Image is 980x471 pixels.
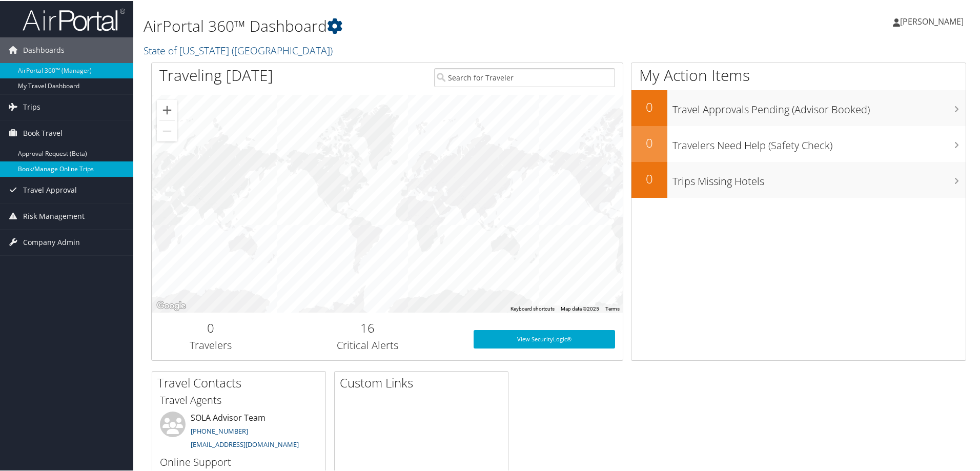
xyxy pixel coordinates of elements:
h2: 0 [631,97,667,115]
h1: Traveling [DATE] [159,64,273,85]
button: Zoom in [157,99,177,119]
span: Trips [23,93,40,119]
a: 0Travel Approvals Pending (Advisor Booked) [631,89,966,125]
span: Dashboards [23,36,65,62]
h3: Online Support [160,454,318,468]
button: Keyboard shortcuts [511,304,555,312]
a: State of [US_STATE] ([GEOGRAPHIC_DATA]) [144,43,335,56]
h2: 16 [277,318,458,336]
h3: Critical Alerts [277,337,458,352]
a: 0Travelers Need Help (Safety Check) [631,125,966,161]
h3: Travel Agents [160,392,318,406]
h3: Travelers [159,337,262,352]
a: Open this area in Google Maps (opens a new window) [154,298,188,312]
button: Zoom out [157,120,177,140]
h2: 0 [631,133,667,151]
h3: Trips Missing Hotels [672,168,966,188]
h3: Travel Approvals Pending (Advisor Booked) [672,96,966,116]
span: Book Travel [23,119,63,145]
input: Search for Traveler [434,67,615,86]
a: 0Trips Missing Hotels [631,161,966,197]
a: View SecurityLogic® [474,329,615,347]
h2: 0 [631,169,667,187]
h1: My Action Items [631,64,966,85]
a: [EMAIL_ADDRESS][DOMAIN_NAME] [191,439,299,448]
img: Google [154,298,188,312]
span: Map data ©2025 [561,305,599,311]
span: Company Admin [23,229,80,254]
a: [PERSON_NAME] [893,5,974,36]
h2: Travel Contacts [157,373,325,391]
a: [PHONE_NUMBER] [191,425,248,435]
li: SOLA Advisor Team [155,411,323,453]
h1: AirPortal 360™ Dashboard [144,14,697,36]
img: airportal-logo.png [23,7,125,31]
h3: Travelers Need Help (Safety Check) [672,132,966,152]
h2: 0 [159,318,262,336]
span: Travel Approval [23,176,77,202]
h2: Custom Links [340,373,508,391]
a: Terms (opens in new tab) [605,305,620,311]
span: Risk Management [23,202,85,228]
span: [PERSON_NAME] [900,15,964,26]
